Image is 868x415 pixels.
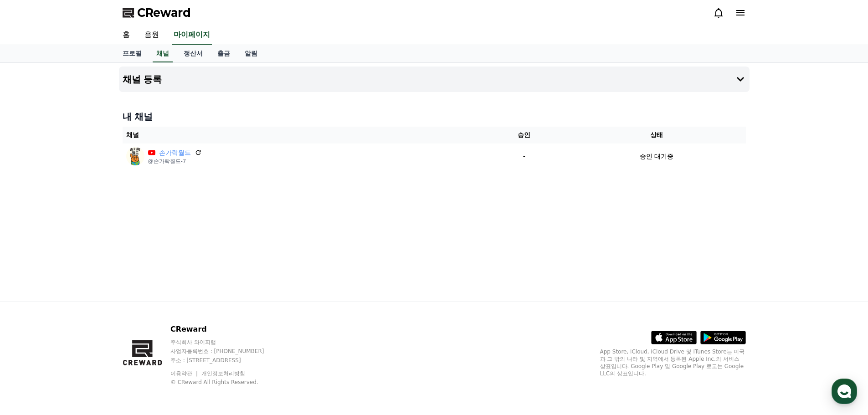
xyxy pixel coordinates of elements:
a: 손가락월드 [159,148,191,158]
img: 손가락월드 [126,147,144,165]
p: © CReward All Rights Reserved. [170,379,282,386]
p: 승인 대기중 [640,152,673,161]
a: 마이페이지 [172,26,212,45]
a: 이용약관 [170,370,199,377]
a: 알림 [237,45,265,62]
a: CReward [123,5,191,20]
p: 주식회사 와이피랩 [170,338,282,346]
p: App Store, iCloud, iCloud Drive 및 iTunes Store는 미국과 그 밖의 나라 및 지역에서 등록된 Apple Inc.의 서비스 상표입니다. Goo... [600,348,746,377]
h4: 채널 등록 [123,74,162,84]
a: 개인정보처리방침 [201,370,245,377]
p: @손가락월드-7 [148,158,202,165]
a: 정산서 [176,45,210,62]
p: 사업자등록번호 : [PHONE_NUMBER] [170,348,282,355]
th: 승인 [481,127,567,143]
button: 채널 등록 [119,67,750,92]
span: CReward [137,5,191,20]
th: 상태 [567,127,745,143]
a: 채널 [153,45,173,62]
h4: 내 채널 [123,110,746,123]
a: 출금 [210,45,237,62]
a: 홈 [115,26,137,45]
p: 주소 : [STREET_ADDRESS] [170,357,282,364]
a: 음원 [137,26,166,45]
a: 프로필 [115,45,149,62]
p: CReward [170,324,282,335]
p: - [484,152,564,161]
th: 채널 [123,127,481,143]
